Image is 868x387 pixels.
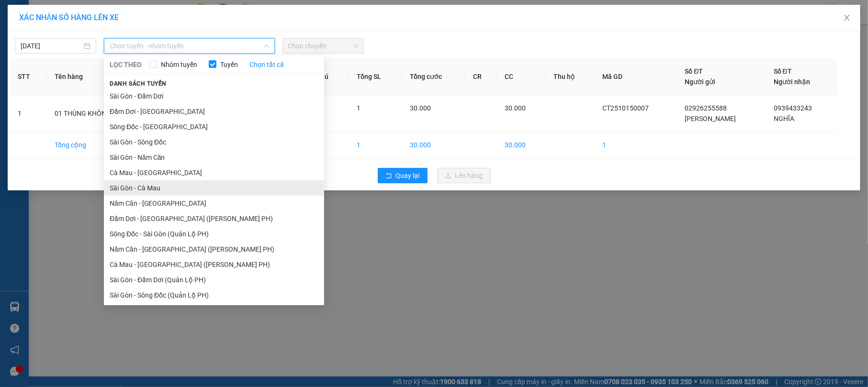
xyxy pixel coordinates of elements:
[157,59,201,70] span: Nhóm tuyến
[104,165,324,180] li: Cà Mau - [GEOGRAPHIC_DATA]
[685,67,703,75] span: Số ĐT
[4,21,182,33] li: 85 [PERSON_NAME]
[396,170,420,181] span: Quay lại
[104,257,324,272] li: Cà Mau - [GEOGRAPHIC_DATA] ([PERSON_NAME] PH)
[110,39,269,53] span: Chọn tuyến - nhóm tuyến
[378,168,428,183] button: rollbackQuay lại
[349,132,402,158] td: 1
[47,95,166,132] td: 01 THÙNG KHÔNG KIỂM
[685,115,736,122] span: [PERSON_NAME]
[685,104,727,112] span: 02926255588
[104,287,324,303] li: Sài Gòn - Sông Đốc (Quản Lộ PH)
[104,88,324,104] li: Sài Gòn - Đầm Dơi
[104,79,172,88] span: Danh sách tuyến
[385,172,392,180] span: rollback
[104,211,324,226] li: Đầm Dơi - [GEOGRAPHIC_DATA] ([PERSON_NAME] PH)
[19,13,119,22] span: XÁC NHẬN SỐ HÀNG LÊN XE
[774,67,792,75] span: Số ĐT
[834,5,860,32] button: Close
[410,104,431,112] span: 30.000
[55,35,63,43] span: phone
[774,104,812,112] span: 0939433243
[10,58,47,95] th: STT
[104,134,324,150] li: Sài Gòn - Sông Đốc
[602,104,649,112] span: CT2510150007
[685,78,716,86] span: Người gửi
[216,59,242,70] span: Tuyến
[4,60,106,76] b: GỬI : VP Cần Thơ
[497,132,545,158] td: 30.000
[546,58,595,95] th: Thu hộ
[110,59,142,70] span: LỌC THEO
[774,115,794,122] span: NGHĨA
[104,242,324,257] li: Năm Căn - [GEOGRAPHIC_DATA] ([PERSON_NAME] PH)
[104,150,324,165] li: Sài Gòn - Năm Căn
[104,196,324,211] li: Năm Căn - [GEOGRAPHIC_DATA]
[288,39,358,53] span: Chọn chuyến
[357,104,361,112] span: 1
[104,180,324,196] li: Sài Gòn - Cà Mau
[349,58,402,95] th: Tổng SL
[505,104,526,112] span: 30.000
[47,58,166,95] th: Tên hàng
[774,78,810,86] span: Người nhận
[264,43,270,49] span: down
[4,33,182,45] li: 02839.63.63.63
[55,6,135,18] b: [PERSON_NAME]
[437,168,491,183] button: uploadLên hàng
[402,58,465,95] th: Tổng cước
[21,41,82,51] input: 15/10/2025
[10,95,47,132] td: 1
[104,272,324,287] li: Sài Gòn - Đầm Dơi (Quản Lộ PH)
[249,59,284,70] a: Chọn tất cả
[402,132,465,158] td: 30.000
[595,132,677,158] td: 1
[843,14,851,22] span: close
[104,119,324,134] li: Sông Đốc - [GEOGRAPHIC_DATA]
[497,58,545,95] th: CC
[104,104,324,119] li: Đầm Dơi - [GEOGRAPHIC_DATA]
[595,58,677,95] th: Mã GD
[104,226,324,242] li: Sông Đốc - Sài Gòn (Quản Lộ PH)
[465,58,497,95] th: CR
[47,132,166,158] td: Tổng cộng
[55,23,63,31] span: environment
